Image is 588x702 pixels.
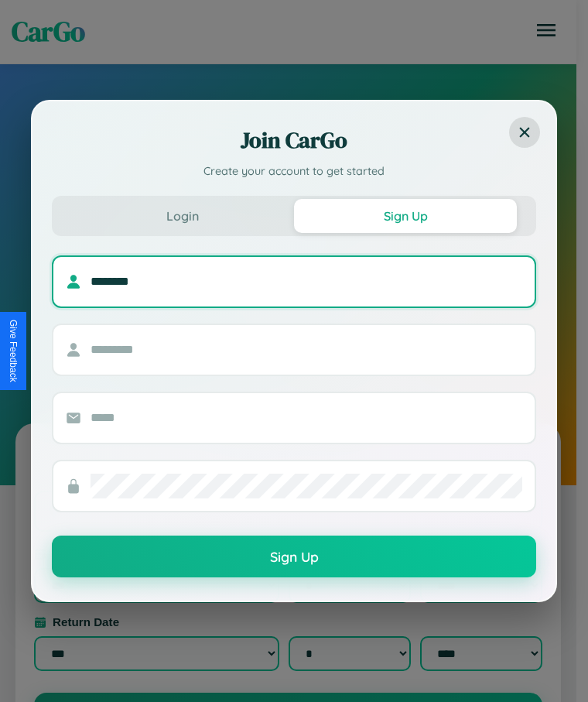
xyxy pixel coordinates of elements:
button: Sign Up [294,199,517,233]
p: Create your account to get started [52,163,536,180]
button: Sign Up [52,536,536,577]
div: Give Feedback [8,320,19,382]
button: Login [71,199,294,233]
h2: Join CarGo [52,125,536,156]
